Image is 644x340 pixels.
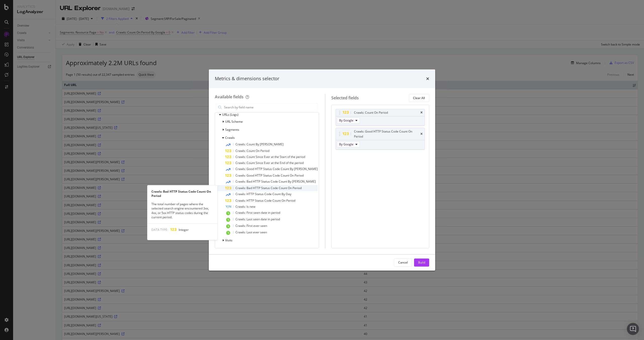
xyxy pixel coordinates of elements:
div: Crawls: Good HTTP Status Code Count On Period [354,129,419,139]
span: Crawls: Bad HTTP Status Code Count On Period [235,186,302,190]
div: Crawls: Count On PeriodtimesBy Google [336,109,425,126]
div: Crawls: Count On Period [354,110,388,115]
span: By Google [339,118,353,122]
div: Cancel [398,260,408,265]
span: Crawls: HTTP Status Code Count On Period [235,198,295,203]
input: Search by field name [224,104,318,111]
span: Crawls [225,136,235,140]
div: times [426,75,429,82]
span: Crawls: First seen date in period [235,210,280,215]
span: Crawls: Last ever seen [235,230,267,234]
span: Visits [225,238,232,242]
span: Crawls: Count Since Ever at the End of the period [235,161,304,165]
button: Clear All [409,94,429,102]
span: Crawls: First ever seen [235,224,267,228]
div: Metrics & dimensions selector [215,75,279,82]
button: By Google [337,141,360,147]
span: Crawls: Good HTTP Status Code Count On Period [235,173,304,178]
div: Crawls: Good HTTP Status Code Count On PeriodtimesBy Google [336,128,425,150]
div: The total number of pages where the selected search engine encountered 3xx, 4xx, or 5xx HTTP stat... [147,202,217,219]
button: Cancel [394,259,412,267]
span: Crawls: Count By [PERSON_NAME] [235,142,284,146]
div: Available fields [215,94,244,100]
div: Clear All [413,96,425,100]
span: Crawls: Count On Period [235,149,269,153]
span: Crawls: HTTP Status Code Count By Day [235,192,291,196]
span: URL Scheme [225,119,243,124]
div: modal [209,69,435,271]
div: Build [418,260,425,265]
span: Crawls: Count Since Ever at the Start of the period [235,155,305,159]
span: Crawls: Good HTTP Status Code Count By [PERSON_NAME] [235,167,318,171]
span: Crawls: Last seen date in period [235,217,280,221]
button: By Google [337,117,360,123]
span: Crawls: Is new [235,204,255,209]
div: Crawls: Bad HTTP Status Code Count On Period [147,189,217,198]
div: times [420,133,423,136]
span: Crawls: Bad HTTP Status Code Count By [PERSON_NAME] [235,179,316,184]
div: times [420,111,423,114]
div: Selected fields [331,95,359,101]
span: URLs (Logs) [222,112,238,117]
button: Build [414,259,429,267]
span: Segments [225,127,239,132]
div: Open Intercom Messenger [627,323,639,335]
span: By Google [339,142,353,146]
